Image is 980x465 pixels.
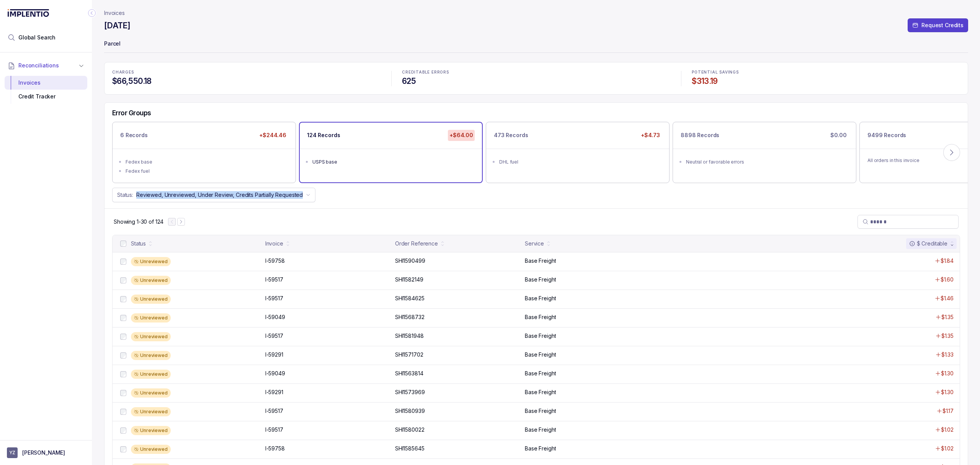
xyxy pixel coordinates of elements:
div: Fedex base [126,158,287,166]
div: Unreviewed [131,351,171,360]
div: Order Reference [395,240,438,247]
div: Collapse Icon [87,8,96,18]
p: +$244.46 [258,130,288,141]
p: $0.00 [829,130,848,141]
p: Base Freight [525,276,556,283]
div: Unreviewed [131,407,171,416]
span: Global Search [18,34,56,41]
p: Base Freight [525,257,556,265]
p: SHI1590499 [395,257,425,265]
button: Next Page [177,218,185,226]
p: 6 Records [120,131,148,139]
p: SHI1585645 [395,445,425,452]
p: I-59758 [265,445,285,452]
input: checkbox-checkbox [120,315,126,321]
div: DHL fuel [499,158,661,166]
div: Unreviewed [131,426,171,435]
p: SHI1580939 [395,407,425,415]
div: Status [131,240,146,247]
div: Credit Tracker [11,90,81,103]
p: Base Freight [525,332,556,340]
p: SHI1568732 [395,313,425,321]
p: $1.35 [941,332,954,340]
p: Base Freight [525,351,556,359]
h4: 625 [402,76,670,87]
div: Unreviewed [131,313,171,323]
p: I-59291 [265,351,283,359]
p: 124 Records [307,131,340,139]
p: Base Freight [525,407,556,415]
nav: breadcrumb [104,9,125,17]
input: checkbox-checkbox [120,241,126,247]
p: I-59517 [265,295,283,302]
p: SHI1571702 [395,351,423,359]
p: I-59291 [265,388,283,396]
h4: $66,550.18 [112,76,381,87]
div: Reconciliations [5,74,87,105]
div: USPS base [312,158,474,166]
p: SHI1563814 [395,370,423,377]
p: SHI1582149 [395,276,423,283]
p: 9499 Records [867,131,906,139]
p: SHI1581948 [395,332,424,340]
p: 473 Records [494,131,528,139]
div: Remaining page entries [114,218,163,226]
input: checkbox-checkbox [120,259,126,265]
p: Base Freight [525,313,556,321]
p: SHI1573969 [395,388,425,396]
input: checkbox-checkbox [120,296,126,302]
div: Unreviewed [131,276,171,285]
p: Base Freight [525,370,556,377]
div: Invoice [265,240,283,247]
p: I-59758 [265,257,285,265]
div: Unreviewed [131,388,171,398]
p: SHI1584625 [395,295,425,302]
div: Unreviewed [131,257,171,266]
div: Unreviewed [131,332,171,341]
p: Base Freight [525,388,556,396]
p: I-59049 [265,370,285,377]
p: I-59517 [265,426,283,434]
p: I-59049 [265,313,285,321]
h5: Error Groups [112,109,151,117]
div: Unreviewed [131,370,171,379]
p: $1.30 [941,370,954,377]
p: $1.17 [942,407,954,415]
button: Reconciliations [5,57,87,74]
h4: $313.19 [692,76,960,87]
div: $ Creditable [909,240,947,247]
p: CHARGES [112,70,381,75]
p: Base Freight [525,426,556,434]
div: Service [525,240,544,247]
p: $1.84 [941,257,954,265]
input: checkbox-checkbox [120,352,126,359]
p: [PERSON_NAME] [22,449,65,457]
input: checkbox-checkbox [120,334,126,340]
p: Base Freight [525,445,556,452]
p: $1.30 [941,388,954,396]
span: Reconciliations [18,62,59,69]
p: $1.60 [941,276,954,283]
p: I-59517 [265,407,283,415]
input: checkbox-checkbox [120,427,126,434]
p: Status: [117,191,133,199]
p: I-59517 [265,332,283,340]
button: Status:Reviewed, Unreviewed, Under Review, Credits Partially Requested [112,188,315,202]
button: User initials[PERSON_NAME] [7,447,85,458]
input: checkbox-checkbox [120,277,126,283]
div: Fedex fuel [126,167,287,175]
span: User initials [7,447,18,458]
p: SHI1580022 [395,426,425,434]
p: +$4.73 [639,130,661,141]
p: $1.35 [941,313,954,321]
div: Invoices [11,76,81,90]
p: $1.33 [941,351,954,359]
p: $1.46 [941,295,954,302]
div: Unreviewed [131,295,171,304]
input: checkbox-checkbox [120,390,126,396]
p: Base Freight [525,295,556,302]
p: I-59517 [265,276,283,283]
a: Invoices [104,9,125,17]
p: Reviewed, Unreviewed, Under Review, Credits Partially Requested [136,191,303,199]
